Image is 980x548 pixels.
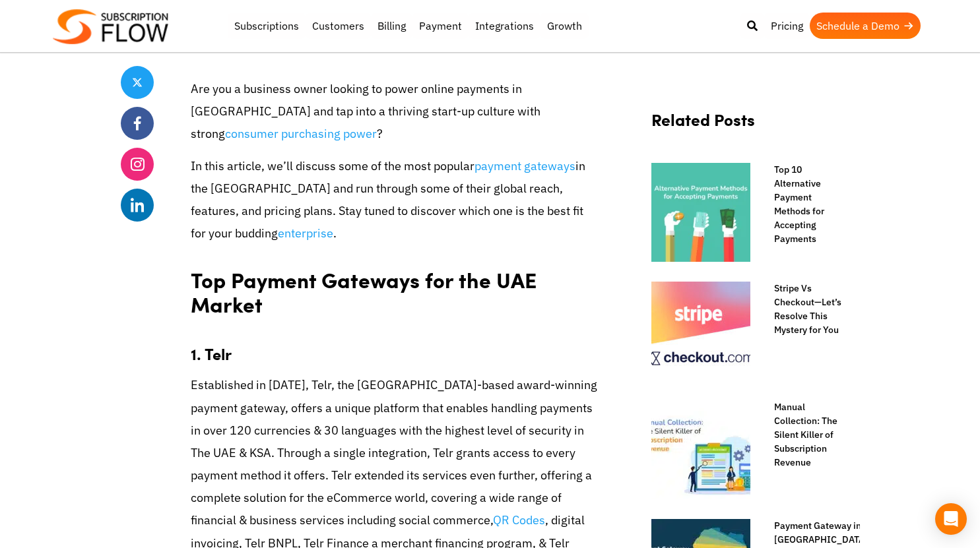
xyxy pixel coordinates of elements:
div: Open Intercom Messenger [935,503,967,535]
a: consumer purchasing power [225,126,377,141]
h2: Related Posts [651,110,847,142]
a: Subscriptions [228,13,306,39]
strong: 1. Telr [191,342,232,365]
strong: Top Payment Gateways for the UAE Market [191,264,537,319]
a: Growth [540,13,589,39]
a: Pricing [764,13,810,39]
a: QR Codes [493,512,545,528]
a: Top 10 Alternative Payment Methods for Accepting Payments [761,163,847,246]
a: Manual Collection: The Silent Killer of Subscription Revenue [761,400,847,470]
img: Alternative Payment Methods for Accepting Payments [651,163,750,262]
p: In this article, we’ll discuss some of the most popular in the [GEOGRAPHIC_DATA] and run through ... [191,155,597,245]
a: enterprise [278,226,333,241]
img: Subscriptionflow [53,9,168,44]
img: manual collection [651,400,750,499]
p: Are you a business owner looking to power online payments in [GEOGRAPHIC_DATA] and tap into a thr... [191,78,597,146]
a: Customers [306,13,371,39]
a: Payment [412,13,469,39]
a: Billing [371,13,412,39]
a: Stripe Vs Checkout—Let’s Resolve This Mystery for You [761,282,847,337]
a: payment gateways [474,158,575,173]
a: Integrations [469,13,540,39]
a: Schedule a Demo [810,13,921,39]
